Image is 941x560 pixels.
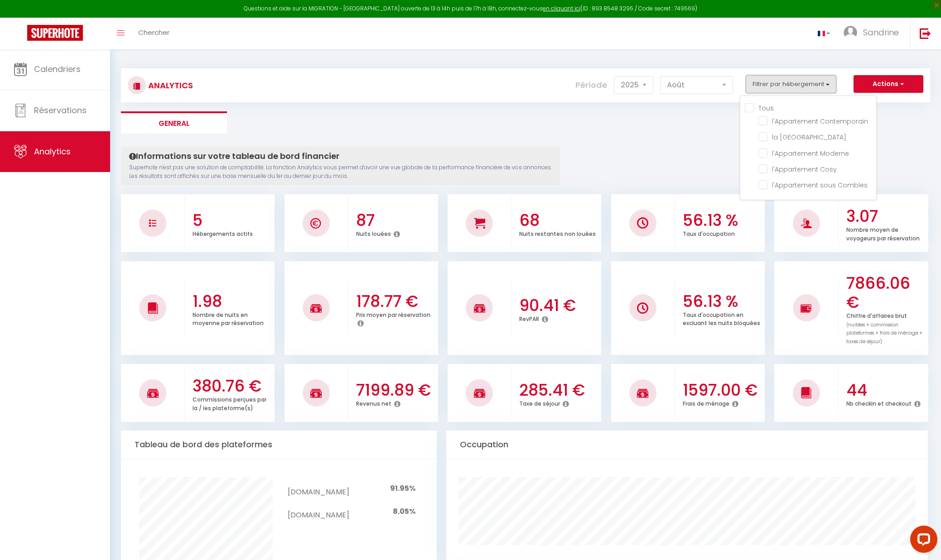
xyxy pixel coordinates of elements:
[846,381,926,400] h3: 44
[683,309,760,327] p: Taux d'occupation en excluant les nuits bloquées
[34,63,81,75] span: Calendriers
[846,321,922,345] span: (nuitées + commission plateformes + frais de ménage + taxes de séjour)
[34,105,87,116] span: Réservations
[356,211,436,230] h3: 87
[356,381,436,400] h3: 7199.89 €
[138,28,169,37] span: Chercher
[149,220,156,227] img: NO IMAGE
[846,310,922,345] p: Chiffre d'affaires brut
[683,228,735,238] p: Taux d'occupation
[519,398,560,407] p: Taxe de séjour
[131,18,176,49] a: Chercher
[288,477,349,500] td: [DOMAIN_NAME]
[393,506,415,517] span: 8.05%
[519,211,599,230] h3: 68
[844,26,857,39] img: ...
[683,381,762,400] h3: 1597.00 €
[356,228,391,238] p: Nuits louées
[288,500,349,523] td: [DOMAIN_NAME]
[146,75,193,96] h3: Analytics
[637,302,648,314] img: NO IMAGE
[34,146,71,157] span: Analytics
[846,398,912,407] p: Nb checkin et checkout
[846,207,926,226] h3: 3.07
[356,309,430,319] p: Prix moyen par réservation
[193,309,264,327] p: Nombre de nuits en moyenne par réservation
[129,151,552,161] h4: Informations sur votre tableau de bord financier
[903,522,941,560] iframe: LiveChat chat widget
[121,431,437,459] div: Tableau de bord des plateformes
[519,296,599,315] h3: 90.41 €
[683,292,762,311] h3: 56.13 %
[801,303,812,314] img: NO IMAGE
[193,377,272,396] h3: 380.76 €
[772,149,849,158] span: l'Appartement Moderne
[837,18,910,49] a: ... Sandrine
[390,483,415,493] span: 91.95%
[683,211,762,230] h3: 56.13 %
[543,5,580,12] a: en cliquant ici
[193,292,272,311] h3: 1.98
[193,394,266,412] p: Commissions perçues par la / les plateforme(s)
[920,28,931,39] img: logout
[356,292,436,311] h3: 178.77 €
[519,228,596,238] p: Nuits restantes non louées
[193,211,272,230] h3: 5
[519,381,599,400] h3: 285.41 €
[846,274,926,312] h3: 7866.06 €
[193,228,253,238] p: Hébergements actifs
[356,398,391,407] p: Revenus net
[854,75,923,93] button: Actions
[863,27,899,38] span: Sandrine
[772,181,868,190] span: l'Appartement sous Combles
[519,313,539,323] p: RevPAR
[846,224,920,242] p: Nombre moyen de voyageurs par réservation
[129,163,552,181] p: Superhote n'est pas une solution de comptabilité. La fonction Analytics vous permet d'avoir une v...
[121,111,227,134] li: General
[446,431,928,459] div: Occupation
[575,75,607,95] label: Période
[27,25,83,41] img: Super Booking
[772,165,837,174] span: l'Appartement Cosy
[683,398,729,407] p: Frais de ménage
[746,75,836,93] button: Filtrer par hébergement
